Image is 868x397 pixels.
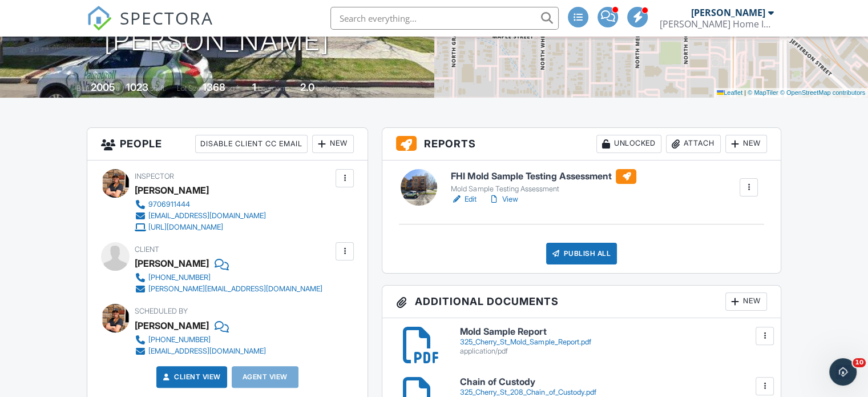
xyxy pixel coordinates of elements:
a: Client View [160,371,221,383]
div: New [725,135,767,153]
span: Lot Size [177,84,201,93]
div: [EMAIL_ADDRESS][DOMAIN_NAME] [148,211,266,220]
h6: Chain of Custody [460,377,766,387]
div: [PERSON_NAME] [135,182,209,199]
div: [EMAIL_ADDRESS][DOMAIN_NAME] [148,347,266,356]
div: [PHONE_NUMBER] [148,273,211,282]
div: [PERSON_NAME][EMAIL_ADDRESS][DOMAIN_NAME] [148,284,322,294]
h3: Additional Documents [382,286,781,318]
div: Fletcher's Home Inspections, LLC [660,18,774,30]
div: 2005 [91,81,115,93]
div: 325_Cherry_St_Mold_Sample_Report.pdf [460,338,766,347]
span: | [744,89,746,96]
a: [URL][DOMAIN_NAME] [135,222,266,233]
div: [PERSON_NAME] [135,317,209,334]
input: Search everything... [330,7,559,30]
h6: FHI Mold Sample Testing Assessment [451,169,636,184]
a: View [488,194,518,205]
div: 2.0 [300,81,314,93]
div: Publish All [546,243,617,264]
span: Inspector [135,172,174,181]
iframe: Intercom live chat [829,358,857,386]
div: Attach [666,135,721,153]
span: SPECTORA [120,6,213,30]
h3: Reports [382,128,781,161]
div: application/pdf [460,347,766,356]
div: [PHONE_NUMBER] [148,335,211,344]
h6: Mold Sample Report [460,327,766,337]
span: sq.ft. [227,84,241,93]
div: [PERSON_NAME] [135,255,209,272]
span: Scheduled By [135,307,188,315]
a: [EMAIL_ADDRESS][DOMAIN_NAME] [135,210,266,222]
span: Built [76,84,89,93]
div: 9706911444 [148,200,190,209]
a: Edit [451,194,477,205]
div: 1023 [126,81,148,93]
a: [EMAIL_ADDRESS][DOMAIN_NAME] [135,346,266,357]
span: Client [135,245,159,254]
div: Mold Sample Testing Assessment [451,185,636,194]
a: © MapTiler [748,89,778,96]
div: Unlocked [596,135,661,153]
div: 325_Cherry_St_208_Chain_of_Custody.pdf [460,388,766,397]
span: sq. ft. [150,84,166,93]
a: © OpenStreetMap contributors [780,89,865,96]
span: bathrooms [316,84,349,93]
a: Leaflet [717,89,742,96]
h3: People [87,128,368,161]
div: [URL][DOMAIN_NAME] [148,223,223,232]
a: 9706911444 [135,199,266,210]
div: 1 [252,81,256,93]
a: Mold Sample Report 325_Cherry_St_Mold_Sample_Report.pdf application/pdf [460,327,766,356]
div: New [312,135,354,153]
div: 1368 [203,81,225,93]
span: bedrooms [258,84,289,93]
div: Disable Client CC Email [195,135,308,153]
div: New [725,292,767,311]
span: 10 [853,358,866,367]
a: [PERSON_NAME][EMAIL_ADDRESS][DOMAIN_NAME] [135,283,322,295]
a: SPECTORA [87,15,213,39]
a: [PHONE_NUMBER] [135,334,266,346]
a: FHI Mold Sample Testing Assessment Mold Sample Testing Assessment [451,169,636,194]
img: The Best Home Inspection Software - Spectora [87,6,112,31]
a: [PHONE_NUMBER] [135,272,322,283]
div: [PERSON_NAME] [691,7,765,18]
